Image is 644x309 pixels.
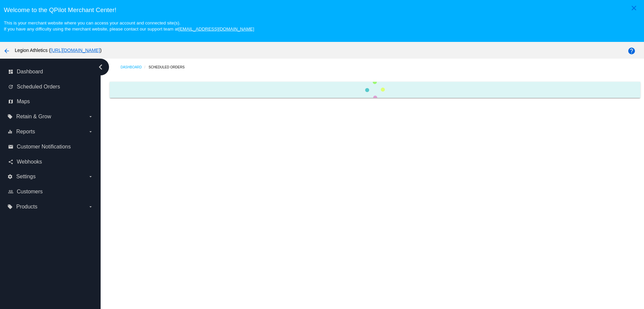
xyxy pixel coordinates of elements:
[3,47,11,55] mat-icon: arrow_back
[17,189,43,195] span: Customers
[88,204,93,209] i: arrow_drop_down
[4,6,640,14] h3: Welcome to the QPilot Merchant Center!
[630,4,638,12] mat-icon: close
[7,174,13,179] i: settings
[8,69,13,74] i: dashboard
[51,48,100,53] a: [URL][DOMAIN_NAME]
[16,204,37,210] span: Products
[628,47,636,55] mat-icon: help
[178,26,254,32] a: [EMAIL_ADDRESS][DOMAIN_NAME]
[7,204,13,209] i: local_offer
[7,114,13,119] i: local_offer
[88,114,93,119] i: arrow_drop_down
[17,99,30,105] span: Maps
[88,174,93,179] i: arrow_drop_down
[8,144,13,149] i: email
[15,48,102,53] span: Legion Athletics ( )
[8,186,93,197] a: people_outline Customers
[8,84,13,89] i: update
[17,159,42,165] span: Webhooks
[8,189,13,194] i: people_outline
[17,69,43,75] span: Dashboard
[8,66,93,77] a: dashboard Dashboard
[17,144,71,150] span: Customer Notifications
[8,81,93,92] a: update Scheduled Orders
[120,62,149,72] a: Dashboard
[8,159,13,165] i: share
[88,129,93,134] i: arrow_drop_down
[17,84,60,90] span: Scheduled Orders
[16,174,36,180] span: Settings
[8,141,93,152] a: email Customer Notifications
[16,129,35,135] span: Reports
[7,129,13,134] i: equalizer
[8,99,13,104] i: map
[95,62,106,72] i: chevron_left
[4,20,254,32] small: This is your merchant website where you can access your account and connected site(s). If you hav...
[8,157,93,167] a: share Webhooks
[16,114,51,120] span: Retain & Grow
[8,96,93,107] a: map Maps
[149,62,191,72] a: Scheduled Orders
